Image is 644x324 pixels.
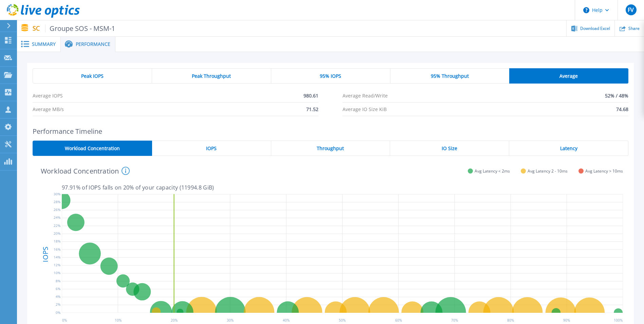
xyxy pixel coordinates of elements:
[54,199,60,204] text: 28%
[81,73,104,79] span: Peak IOPS
[33,24,115,32] p: SC
[171,318,178,323] text: 20 %
[54,207,60,212] text: 26%
[320,73,341,79] span: 95% IOPS
[343,103,387,116] span: Average IO Size KiB
[614,318,623,323] text: 100 %
[563,318,570,323] text: 90 %
[395,318,402,323] text: 60 %
[42,229,49,280] h4: IOPS
[65,146,120,151] span: Workload Concentration
[431,73,469,79] span: 95% Throughput
[528,168,568,174] span: Avg Latency 2 - 10ms
[54,215,60,220] text: 24%
[54,223,60,228] text: 22%
[33,89,63,102] span: Average IOPS
[616,103,628,116] span: 74.68
[585,168,623,174] span: Avg Latency > 10ms
[41,167,130,175] h4: Workload Concentration
[56,310,60,314] text: 0%
[628,26,640,31] span: Share
[206,146,217,151] span: IOPS
[227,318,234,323] text: 30 %
[56,294,60,299] text: 4%
[45,24,115,32] span: Groupe SOS - MSM-1
[56,278,60,283] text: 8%
[507,318,514,323] text: 80 %
[115,318,122,323] text: 10 %
[605,89,628,102] span: 52% / 48%
[62,318,67,323] text: 0 %
[343,89,388,102] span: Average Read/Write
[192,73,231,79] span: Peak Throughput
[442,146,457,151] span: IO Size
[283,318,290,323] text: 40 %
[306,103,318,116] span: 71.52
[475,168,510,174] span: Avg Latency < 2ms
[54,191,60,196] text: 30%
[62,184,623,191] p: 97.91 % of IOPS falls on 20 % of your capacity ( 11994.8 GiB )
[33,127,628,135] h2: Performance Timeline
[339,318,346,323] text: 50 %
[628,7,634,13] span: FV
[560,146,577,151] span: Latency
[303,89,318,102] span: 980.61
[76,42,110,47] span: Performance
[32,42,56,47] span: Summary
[559,73,578,79] span: Average
[317,146,344,151] span: Throughput
[56,286,60,291] text: 6%
[33,103,64,116] span: Average MB/s
[580,26,610,31] span: Download Excel
[451,318,458,323] text: 70 %
[56,302,60,307] text: 2%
